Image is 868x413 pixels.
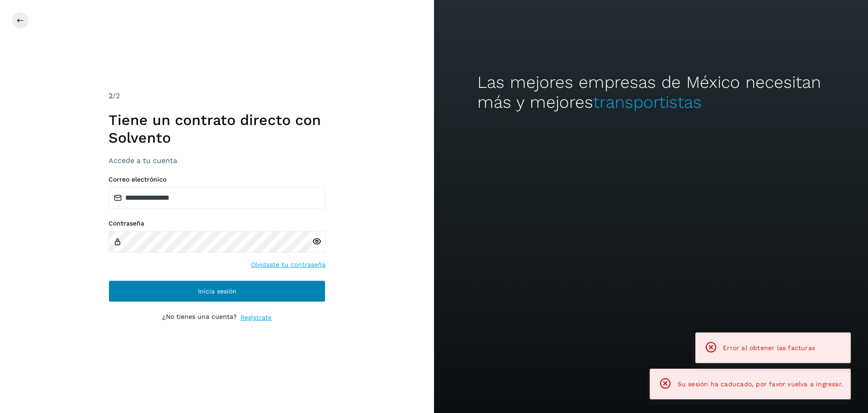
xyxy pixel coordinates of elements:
[108,91,325,101] div: /2
[241,313,272,322] a: Regístrate
[198,288,236,294] span: Inicia sesión
[108,176,325,183] label: Correo electrónico
[108,280,325,302] button: Inicia sesión
[162,313,237,322] p: ¿No tienes una cuenta?
[678,380,843,388] span: Su sesión ha caducado, por favor vuelva a ingresar.
[477,72,825,113] h2: Las mejores empresas de México necesitan más y mejores
[723,344,815,351] span: Error al obtener las facturas
[108,111,325,146] h1: Tiene un contrato directo con Solvento
[108,220,325,227] label: Contraseña
[251,260,325,269] a: Olvidaste tu contraseña
[108,156,325,165] h3: Accede a tu cuenta
[593,92,702,112] span: transportistas
[108,91,113,100] span: 2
